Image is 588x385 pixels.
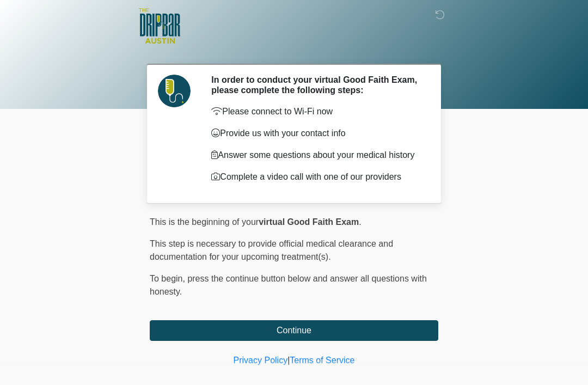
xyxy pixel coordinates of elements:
img: The DRIPBaR - Austin The Domain Logo [139,8,180,44]
span: . [359,217,361,227]
h2: In order to conduct your virtual Good Faith Exam, please complete the following steps: [211,75,422,95]
strong: virtual Good Faith Exam [259,217,359,227]
img: Agent Avatar [158,75,191,107]
a: Privacy Policy [234,356,288,365]
span: To begin, [150,274,187,283]
span: press the continue button below and answer all questions with honesty. [150,274,427,296]
button: Continue [150,320,438,341]
span: This step is necessary to provide official medical clearance and documentation for your upcoming ... [150,239,393,261]
a: Terms of Service [290,356,354,365]
p: Answer some questions about your medical history [211,149,422,162]
p: Provide us with your contact info [211,127,422,140]
p: Complete a video call with one of our providers [211,170,422,184]
p: Please connect to Wi-Fi now [211,105,422,118]
span: This is the beginning of your [150,217,259,227]
a: | [287,356,290,365]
